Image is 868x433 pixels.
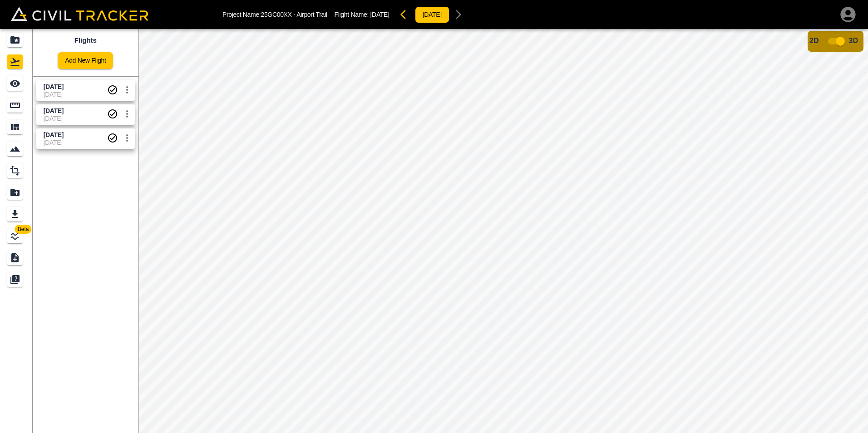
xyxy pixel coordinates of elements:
[809,37,819,44] span: 2D
[222,11,327,18] p: Project Name: 25GC00XX - Airport Trail
[370,11,390,18] span: [DATE]
[415,6,449,23] button: [DATE]
[849,37,858,44] span: 3D
[11,7,148,21] img: Civil Tracker
[335,11,390,18] p: Flight Name:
